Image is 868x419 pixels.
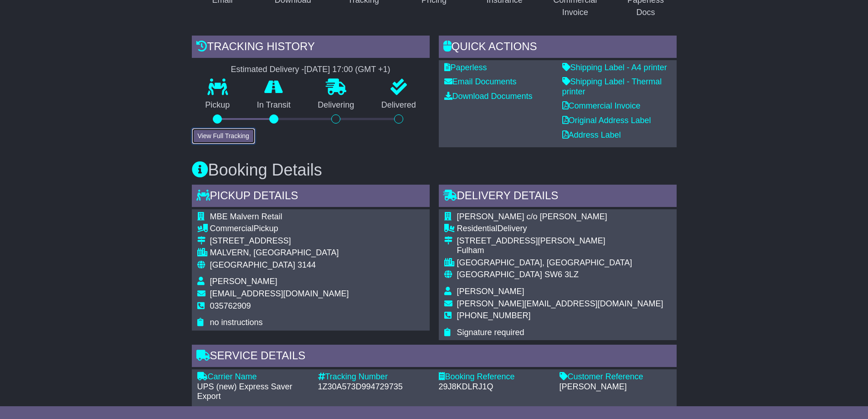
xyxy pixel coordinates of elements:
[210,224,349,234] div: Pickup
[444,63,487,72] a: Paperless
[560,382,671,392] div: [PERSON_NAME]
[457,258,663,268] div: [GEOGRAPHIC_DATA], [GEOGRAPHIC_DATA]
[457,311,531,320] span: [PHONE_NUMBER]
[210,212,282,221] span: MBE Malvern Retail
[562,77,662,96] a: Shipping Label - Thermal printer
[210,224,254,233] span: Commercial
[192,100,244,110] p: Pickup
[210,318,263,327] span: no instructions
[243,100,304,110] p: In Transit
[210,289,349,298] span: [EMAIL_ADDRESS][DOMAIN_NAME]
[457,224,663,234] div: Delivery
[192,128,255,144] button: View Full Tracking
[318,382,430,392] div: 1Z30A573D994729735
[457,270,542,279] span: [GEOGRAPHIC_DATA]
[457,287,524,296] span: [PERSON_NAME]
[304,100,368,110] p: Delivering
[544,270,579,279] span: SW6 3LZ
[562,116,651,125] a: Original Address Label
[457,212,607,221] span: [PERSON_NAME] c/o [PERSON_NAME]
[439,372,550,382] div: Booking Reference
[457,236,663,246] div: [STREET_ADDRESS][PERSON_NAME]
[444,77,517,86] a: Email Documents
[210,236,349,246] div: [STREET_ADDRESS]
[298,260,316,269] span: 3144
[210,248,349,258] div: MALVERN, [GEOGRAPHIC_DATA]
[444,92,533,101] a: Download Documents
[562,101,641,110] a: Commercial Invoice
[457,224,498,233] span: Residential
[304,65,390,75] div: [DATE] 17:00 (GMT +1)
[439,185,677,209] div: Delivery Details
[192,345,677,369] div: Service Details
[210,277,277,286] span: [PERSON_NAME]
[560,372,671,382] div: Customer Reference
[210,260,295,269] span: [GEOGRAPHIC_DATA]
[318,372,430,382] div: Tracking Number
[562,130,621,140] a: Address Label
[192,65,430,75] div: Estimated Delivery -
[192,185,430,209] div: Pickup Details
[368,100,430,110] p: Delivered
[197,382,309,402] div: UPS (new) Express Saver Export
[457,328,524,337] span: Signature required
[192,161,677,179] h3: Booking Details
[197,372,309,382] div: Carrier Name
[562,63,667,72] a: Shipping Label - A4 printer
[439,36,677,60] div: Quick Actions
[457,246,663,256] div: Fulham
[192,36,430,60] div: Tracking history
[439,382,550,392] div: 29J8KDLRJ1Q
[457,299,663,308] span: [PERSON_NAME][EMAIL_ADDRESS][DOMAIN_NAME]
[210,301,251,310] span: 035762909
